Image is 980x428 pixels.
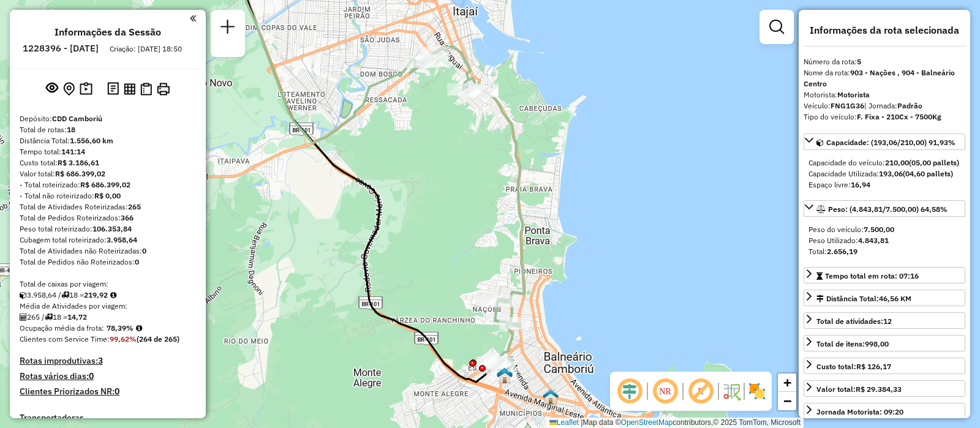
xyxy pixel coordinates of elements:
span: Ocupação média da frota: [20,323,104,332]
div: Espaço livre: [809,179,960,190]
a: Capacidade: (193,06/210,00) 91,93% [804,133,965,150]
img: Fluxo de ruas [722,381,741,401]
strong: 193,06 [879,169,903,178]
div: Capacidade Utilizada: [809,168,960,179]
span: 46,56 KM [879,294,911,303]
div: Total de Pedidos não Roteirizados: [20,257,196,268]
a: Distância Total:46,56 KM [804,290,965,306]
span: + [783,375,791,390]
a: Nova sessão e pesquisa [216,15,240,42]
div: Motorista: [804,89,965,100]
a: Jornada Motorista: 09:20 [804,403,965,419]
div: 3.958,64 / 18 = [20,290,196,301]
strong: R$ 29.384,33 [856,385,902,394]
button: Imprimir Rotas [154,80,172,98]
img: 711 UDC Light WCL Camboriu [543,389,559,405]
div: Valor total: [20,168,196,179]
h4: Rotas vários dias: [20,371,196,381]
div: Custo total: [20,157,196,168]
strong: F. Fixa - 210Cx - 7500Kg [857,112,941,121]
span: − [783,393,791,408]
strong: R$ 126,17 [856,362,891,371]
a: Total de itens:998,00 [804,335,965,351]
strong: 0 [115,386,119,397]
div: Distância Total: [816,293,911,304]
strong: 12 [883,317,892,326]
strong: 366 [121,213,134,222]
strong: 3.958,64 [107,235,137,244]
button: Painel de Sugestão [77,80,95,99]
img: 702 UDC Light Balneario [497,367,513,383]
a: Zoom out [778,392,796,410]
a: Clique aqui para minimizar o painel [190,11,196,25]
strong: R$ 3.186,61 [58,158,99,167]
a: Zoom in [778,374,796,392]
strong: 210,00 [885,158,909,167]
i: Cubagem total roteirizado [20,291,27,299]
strong: R$ 686.399,02 [55,169,105,178]
div: Veículo: [804,100,965,111]
div: Tipo do veículo: [804,111,965,122]
span: Ocultar deslocamento [615,377,644,406]
span: Capacidade: (193,06/210,00) 91,93% [826,138,956,147]
strong: 2.656,19 [827,247,858,256]
strong: 99,62% [110,334,137,344]
h4: Rotas improdutivas: [20,356,196,366]
strong: 0 [89,370,94,381]
div: Total de Atividades Roteirizadas: [20,201,196,212]
span: Ocultar NR [650,377,680,406]
div: Tempo total: [20,146,196,157]
strong: 265 [128,202,141,211]
strong: (05,00 pallets) [909,158,959,167]
strong: 106.353,84 [92,224,132,233]
img: UDC - Cross Balneário (Simulação) [497,368,513,384]
div: - Total roteirizado: [20,179,196,190]
a: Total de atividades:12 [804,312,965,329]
div: Capacidade do veículo: [809,157,960,168]
button: Visualizar relatório de Roteirização [121,80,138,97]
strong: 14,72 [67,312,87,321]
span: Exibir rótulo [686,377,715,406]
button: Visualizar Romaneio [138,80,154,98]
em: Média calculada utilizando a maior ocupação (%Peso ou %Cubagem) de cada rota da sessão. Rotas cro... [136,325,142,332]
span: Peso: (4.843,81/7.500,00) 64,58% [828,205,948,214]
img: Exibir/Ocultar setores [747,381,767,401]
strong: Padrão [897,101,922,110]
span: Clientes com Service Time: [20,334,110,344]
h4: Informações da rota selecionada [804,24,965,36]
div: Total de rotas: [20,124,196,135]
div: Total de Atividades não Roteirizadas: [20,246,196,257]
a: Peso: (4.843,81/7.500,00) 64,58% [804,200,965,217]
strong: 0 [142,246,146,255]
strong: 141:14 [61,147,85,156]
div: Nome da rota: [804,67,965,89]
div: Total: [809,246,960,257]
h4: Informações da Sessão [55,26,161,38]
div: Cubagem total roteirizado: [20,235,196,246]
div: Valor total: [816,384,902,395]
a: Leaflet [549,418,579,427]
strong: 5 [857,57,861,66]
strong: 1.556,60 km [70,136,113,145]
i: Total de Atividades [20,313,27,321]
div: Total de caixas por viagem: [20,279,196,290]
div: Criação: [DATE] 18:50 [105,43,187,54]
a: OpenStreetMap [621,418,673,427]
div: Map data © contributors,© 2025 TomTom, Microsoft [546,418,804,428]
div: Média de Atividades por viagem: [20,301,196,312]
div: Total de itens: [816,339,889,350]
strong: FNG1G36 [831,101,864,110]
div: Distância Total: [20,135,196,146]
strong: CDD Camboriú [52,114,102,123]
div: Total de Pedidos Roteirizados: [20,212,196,223]
a: Exibir filtros [764,15,789,39]
i: Total de rotas [45,313,53,321]
strong: 16,94 [851,180,870,189]
span: | Jornada: [864,101,922,110]
h6: 1228396 - [DATE] [23,43,99,54]
div: Jornada Motorista: 09:20 [816,407,903,418]
i: Meta Caixas/viagem: 190,82 Diferença: 29,10 [110,291,116,299]
span: Tempo total em rota: 07:16 [825,271,919,280]
span: Peso do veículo: [809,225,894,234]
div: Peso Utilizado: [809,235,960,246]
